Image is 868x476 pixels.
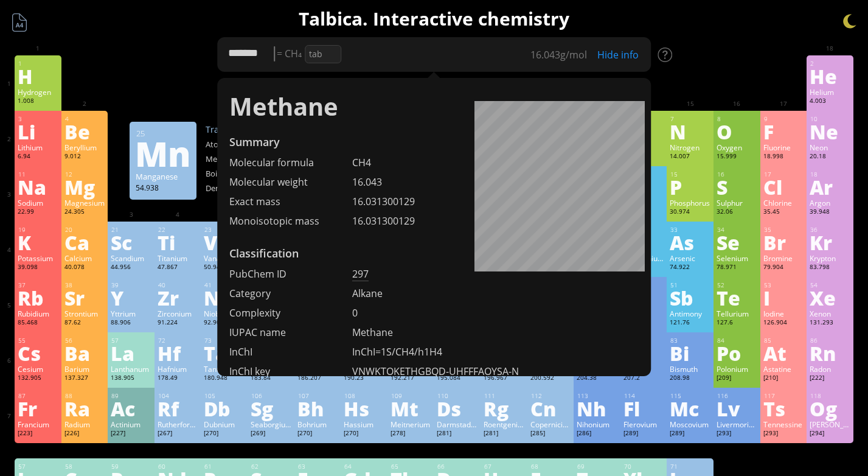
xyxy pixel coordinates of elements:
[18,399,58,418] div: Fr
[352,267,369,281] a: 297
[670,399,710,418] div: Mc
[251,374,291,383] div: 183.84
[229,287,352,300] div: Category
[670,170,710,178] div: 15
[391,419,431,429] div: Meitnerium
[158,392,198,400] div: 104
[391,392,431,400] div: 109
[18,281,58,289] div: 37
[204,364,245,374] div: Tantalum
[810,142,850,152] div: Neon
[352,345,639,359] div: InChI=1S/CH4/h1H4
[204,281,245,289] div: 41
[18,374,58,383] div: 132.905
[484,399,524,418] div: Rg
[204,288,245,307] div: Nb
[111,226,151,234] div: 21
[18,152,58,162] div: 6.94
[18,177,58,197] div: Na
[18,318,58,328] div: 85.468
[484,463,524,471] div: 67
[670,419,710,429] div: Moscovium
[764,281,804,289] div: 53
[158,281,198,289] div: 40
[251,392,291,400] div: 106
[18,142,58,152] div: Lithium
[810,392,850,400] div: 118
[717,318,757,328] div: 127.6
[391,429,431,439] div: [278]
[344,392,384,400] div: 108
[18,392,58,400] div: 87
[158,318,198,328] div: 91.224
[810,364,850,374] div: Radon
[18,309,58,318] div: Rubidium
[437,374,477,383] div: 195.084
[763,208,804,217] div: 35.45
[763,288,804,307] div: I
[810,309,850,318] div: Xenon
[764,392,804,400] div: 117
[158,399,198,418] div: Rf
[763,318,804,328] div: 126.904
[158,337,198,345] div: 72
[158,226,198,234] div: 22
[763,253,804,263] div: Bromine
[111,374,151,383] div: 138.905
[158,309,198,318] div: Zirconium
[18,288,58,307] div: Rb
[717,288,757,307] div: Te
[206,124,327,135] div: Transition Metal
[763,198,804,208] div: Chlorine
[18,198,58,208] div: Sodium
[136,183,190,192] div: 54.938
[64,288,105,307] div: Sr
[352,306,639,320] div: 0
[64,253,105,263] div: Calcium
[352,326,639,339] div: Methane
[577,419,617,429] div: Nihonium
[717,429,757,439] div: [293]
[437,463,477,471] div: 66
[352,175,639,189] div: 16.043
[810,337,850,345] div: 86
[810,87,850,97] div: Helium
[65,463,105,471] div: 58
[810,170,850,178] div: 18
[18,343,58,363] div: Cs
[64,399,105,418] div: Ra
[810,419,850,429] div: [PERSON_NAME]
[65,226,105,234] div: 20
[590,48,651,61] div: Hide info
[344,374,384,383] div: 190.23
[717,343,757,363] div: Po
[670,288,710,307] div: Sb
[18,170,58,178] div: 11
[670,392,710,400] div: 115
[64,208,105,217] div: 24.305
[204,374,245,383] div: 180.948
[810,281,850,289] div: 54
[670,152,710,162] div: 14.007
[18,97,58,107] div: 1.008
[810,429,850,439] div: [294]
[764,337,804,345] div: 85
[344,399,384,418] div: Hs
[65,115,105,123] div: 4
[65,337,105,345] div: 56
[229,214,352,228] div: Monoisotopic mass
[158,233,198,252] div: Ti
[670,233,710,252] div: As
[763,399,804,418] div: Ts
[158,263,198,273] div: 47.867
[64,343,105,363] div: Ba
[810,318,850,328] div: 131.293
[251,419,291,429] div: Seaborgium
[204,263,245,273] div: 50.942
[717,208,757,217] div: 32.06
[764,226,804,234] div: 35
[530,429,571,439] div: [285]
[670,337,710,345] div: 83
[810,399,850,418] div: Og
[111,263,151,273] div: 44.956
